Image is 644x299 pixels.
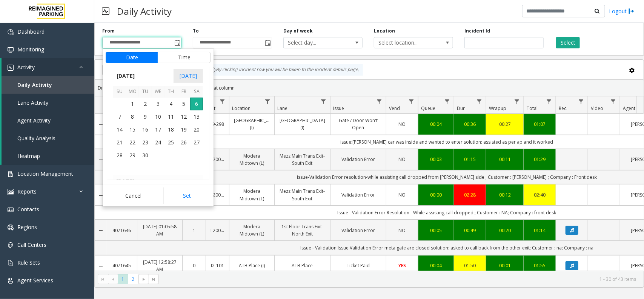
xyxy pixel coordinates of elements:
a: 01:15 [459,156,481,163]
a: Validation Error [335,156,381,163]
a: Logout [609,7,635,15]
td: Wednesday, September 17, 2025 [152,123,164,136]
th: Mo [126,86,139,98]
label: Day of week [283,28,313,34]
img: 'icon' [8,278,14,284]
th: [DATE] [113,175,203,187]
div: Data table [95,96,644,271]
a: L20000500 [211,227,224,234]
span: 6 [190,98,203,110]
span: Video [591,105,603,112]
label: Incident Id [464,28,490,34]
a: Activity [2,58,94,76]
span: 13 [190,110,203,123]
a: NO [391,227,413,234]
span: Rec. [559,105,567,112]
img: 'icon' [8,47,14,53]
a: 00:27 [491,121,519,128]
span: Reports [17,188,37,195]
span: 24 [152,136,164,149]
button: Cancel [106,187,161,204]
a: YES [391,262,413,269]
label: To [193,28,199,34]
span: 27 [190,136,203,149]
td: Friday, September 26, 2025 [177,136,190,149]
a: Lot Filter Menu [217,96,227,107]
span: Rule Sets [17,259,40,266]
td: Tuesday, September 9, 2025 [139,110,152,123]
span: Lane [277,105,287,112]
a: Heatmap [2,147,94,165]
span: Location Management [17,170,73,177]
td: Saturday, September 20, 2025 [190,123,203,136]
a: Validation Error [335,227,381,234]
a: NO [391,191,413,198]
td: Thursday, September 25, 2025 [164,136,177,149]
span: Issue [333,105,344,112]
span: 20 [190,123,203,136]
span: 18 [164,123,177,136]
td: Friday, September 5, 2025 [177,98,190,110]
span: 3 [152,98,164,110]
img: 'icon' [8,260,14,266]
span: [DATE] [174,69,203,83]
a: 00:11 [491,156,519,163]
a: I2-101 [211,262,224,269]
span: Monitoring [17,46,44,53]
span: [DATE] [113,70,138,82]
a: 00:00 [423,191,449,198]
td: Sunday, September 21, 2025 [113,136,126,149]
div: 00:04 [423,262,449,269]
td: Saturday, September 6, 2025 [190,98,203,110]
div: 00:20 [491,227,519,234]
td: Wednesday, September 10, 2025 [152,110,164,123]
a: Video Filter Menu [608,96,618,107]
img: 'icon' [8,171,14,177]
td: Friday, September 19, 2025 [177,123,190,136]
span: Vend [389,105,400,112]
span: 21 [113,136,126,149]
th: Sa [190,86,203,98]
span: YES [398,262,406,269]
span: 28 [113,149,126,162]
td: Saturday, September 27, 2025 [190,136,203,149]
a: [GEOGRAPHIC_DATA] (I) [279,117,326,131]
span: 7 [113,110,126,123]
span: NO [399,227,406,234]
a: Mezz Main Trans Exit- South Exit [279,152,326,167]
a: Gate / Door Won't Open [335,117,381,131]
span: 5 [177,98,190,110]
a: Lane Activity [2,94,94,112]
a: Rec. Filter Menu [576,96,586,107]
label: Location [374,28,395,34]
span: 9 [139,110,152,123]
a: 1st Floor Trans Exit- North Exit [279,223,326,237]
span: 4 [164,98,177,110]
a: 00:49 [459,227,481,234]
a: Queue Filter Menu [442,96,452,107]
span: Go to the next page [141,276,147,282]
span: 23 [139,136,152,149]
span: 2 [139,98,152,110]
span: NO [399,192,406,198]
td: Monday, September 1, 2025 [126,98,139,110]
a: Mezz Main Trans Exit- South Exit [279,187,326,202]
a: Vend Filter Menu [406,96,417,107]
span: Agent Activity [17,117,51,124]
span: Agent [623,105,635,112]
span: 30 [139,149,152,162]
a: NO [391,156,413,163]
div: 01:50 [459,262,481,269]
a: 02:28 [459,191,481,198]
span: Go to the last page [149,274,159,285]
a: Ticket Paid [335,262,381,269]
img: 'icon' [8,65,14,71]
a: NO [391,121,413,128]
td: Monday, September 22, 2025 [126,136,139,149]
div: 01:07 [529,121,551,128]
a: Collapse Details [95,157,107,163]
span: Go to the last page [151,276,157,282]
